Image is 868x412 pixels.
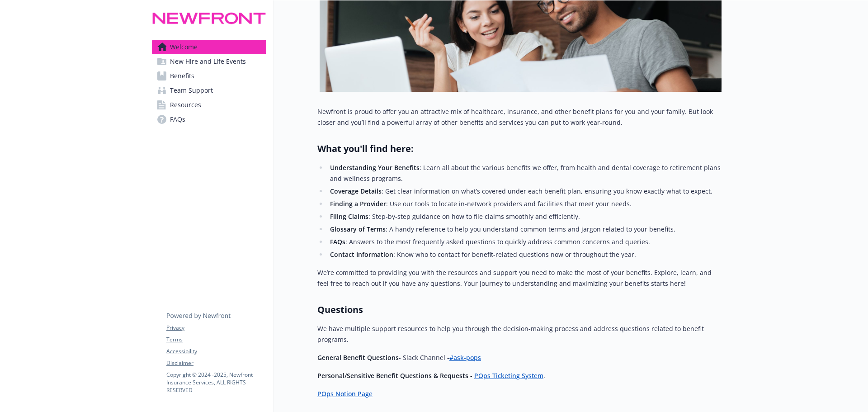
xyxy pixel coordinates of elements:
[170,98,201,112] span: Resources
[170,40,198,54] span: Welcome
[166,347,266,355] a: Accessibility
[327,162,723,184] li: : Learn all about the various benefits we offer, from health and dental coverage to retirement pl...
[170,54,246,69] span: New Hire and Life Events
[330,225,386,233] strong: Glossary of Terms
[317,352,723,363] p: - Slack Channel -
[327,186,723,197] li: : Get clear information on what’s covered under each benefit plan, ensuring you know exactly what...
[170,112,185,127] span: FAQs
[317,267,723,289] p: We’re committed to providing you with the resources and support you need to make the most of your...
[152,112,266,127] a: FAQs
[327,199,723,209] li: : Use our tools to locate in-network providers and facilities that meet your needs.
[327,237,723,247] li: : Answers to the most frequently asked questions to quickly address common concerns and queries.
[330,250,393,259] strong: Contact Information
[152,69,266,83] a: Benefits
[152,83,266,98] a: Team Support
[449,353,481,362] a: #ask-pops
[327,224,723,235] li: : A handy reference to help you understand common terms and jargon related to your benefits.
[330,187,382,195] strong: Coverage Details
[317,371,472,380] strong: Personal/Sensitive Benefit Questions & Requests -
[474,371,543,380] a: POps Ticketing System
[327,249,723,260] li: : Know who to contact for benefit-related questions now or throughout the year.
[330,237,345,246] strong: FAQs
[152,54,266,69] a: New Hire and Life Events
[327,211,723,222] li: : Step-by-step guidance on how to file claims smoothly and efficiently.
[152,40,266,54] a: Welcome
[317,106,723,128] p: Newfront is proud to offer you an attractive mix of healthcare, insurance, and other benefit plan...
[166,324,266,332] a: Privacy
[166,371,266,394] p: Copyright © 2024 - 2025 , Newfront Insurance Services, ALL RIGHTS RESERVED
[317,389,373,398] a: POps Notion Page
[317,303,723,316] h2: Questions
[166,336,266,344] a: Terms
[330,199,386,208] strong: Finding a Provider
[317,323,723,345] p: We have multiple support resources to help you through the decision-making process and address qu...
[166,359,266,367] a: Disclaimer
[330,212,368,221] strong: Filing Claims
[317,142,723,155] h2: What you'll find here:
[317,353,399,362] strong: General Benefit Questions
[330,163,420,172] strong: Understanding Your Benefits
[317,370,723,381] p: .
[170,69,194,83] span: Benefits
[170,83,213,98] span: Team Support
[152,98,266,112] a: Resources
